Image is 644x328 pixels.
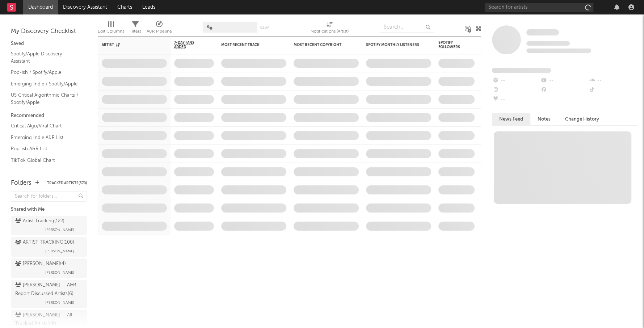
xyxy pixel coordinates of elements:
[15,238,74,247] div: ARTIST TRACKING ( 100 )
[558,113,606,125] button: Change History
[311,18,349,39] div: Notifications (Artist)
[45,226,74,234] span: [PERSON_NAME]
[589,85,637,95] div: --
[540,76,588,85] div: --
[11,27,87,36] div: My Discovery Checklist
[130,18,141,39] div: Filters
[15,260,66,268] div: [PERSON_NAME] ( 4 )
[11,179,31,188] div: Folders
[45,298,74,307] span: [PERSON_NAME]
[15,217,64,226] div: Artist Tracking ( 122 )
[15,281,81,298] div: [PERSON_NAME] — A&R Report Discussed Artists ( 6 )
[11,112,87,120] div: Recommended
[438,41,464,49] div: Spotify Followers
[492,85,540,95] div: --
[147,27,172,36] div: A&R Pipeline
[540,85,588,95] div: --
[11,280,87,308] a: [PERSON_NAME] — A&R Report Discussed Artists(6)[PERSON_NAME]
[492,76,540,85] div: --
[147,18,172,39] div: A&R Pipeline
[98,27,124,36] div: Edit Columns
[102,43,156,47] div: Artist
[311,27,349,36] div: Notifications (Artist)
[11,145,80,153] a: Pop-ish A&R List
[11,216,87,235] a: Artist Tracking(122)[PERSON_NAME]
[260,26,269,30] button: Save
[11,122,80,130] a: Critical Algo/Viral Chart
[11,205,87,214] div: Shared with Me
[526,29,559,35] span: Some Artist
[492,95,540,104] div: --
[11,134,80,142] a: Emerging Indie A&R List
[45,247,74,256] span: [PERSON_NAME]
[11,237,87,257] a: ARTIST TRACKING(100)[PERSON_NAME]
[130,27,141,36] div: Filters
[380,22,434,33] input: Search...
[221,43,275,47] div: Most Recent Track
[526,29,559,36] a: Some Artist
[98,18,124,39] div: Edit Columns
[492,113,530,125] button: News Feed
[11,156,80,164] a: TikTok Global Chart
[11,91,80,106] a: US Critical Algorithmic Charts / Spotify/Apple
[45,268,74,277] span: [PERSON_NAME]
[589,76,637,85] div: --
[11,191,87,202] input: Search for folders...
[47,181,87,185] button: Tracked Artists(370)
[366,43,420,47] div: Spotify Monthly Listeners
[526,49,591,53] span: 0 fans last week
[11,258,87,278] a: [PERSON_NAME](4)[PERSON_NAME]
[11,39,87,48] div: Saved
[294,43,348,47] div: Most Recent Copyright
[11,68,80,76] a: Pop-ish / Spotify/Apple
[485,3,593,12] input: Search for artists
[492,68,551,73] span: Fans Added by Platform
[526,41,570,46] span: Tracking Since: [DATE]
[11,50,80,65] a: Spotify/Apple Discovery Assistant
[530,113,558,125] button: Notes
[11,80,80,88] a: Emerging Indie / Spotify/Apple
[174,41,203,49] span: 7-Day Fans Added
